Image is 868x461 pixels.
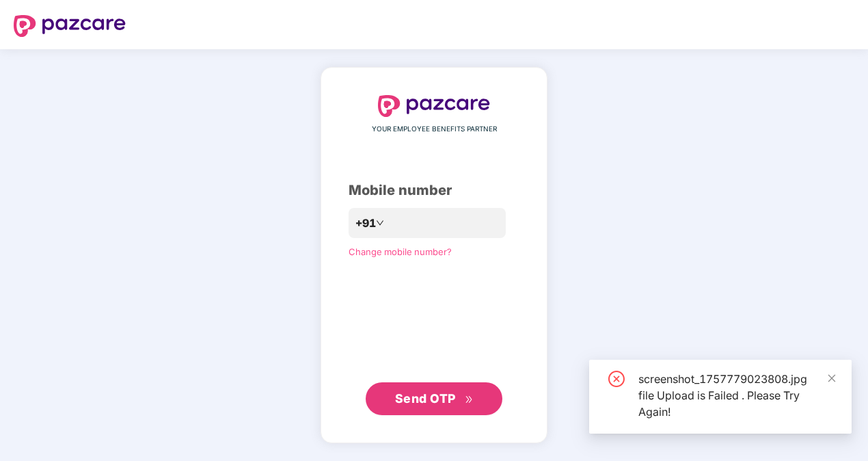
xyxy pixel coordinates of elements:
[395,391,456,406] span: Send OTP
[355,215,376,232] span: +91
[14,15,126,37] img: logo
[608,371,625,387] span: close-circle
[349,180,519,201] div: Mobile number
[827,373,837,383] span: close
[378,95,490,117] img: logo
[638,371,835,420] div: screenshot_1757779023808.jpg file Upload is Failed . Please Try Again!
[366,382,502,415] button: Send OTPdouble-right
[349,246,452,257] a: Change mobile number?
[465,395,474,404] span: double-right
[376,219,384,227] span: down
[372,124,497,135] span: YOUR EMPLOYEE BENEFITS PARTNER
